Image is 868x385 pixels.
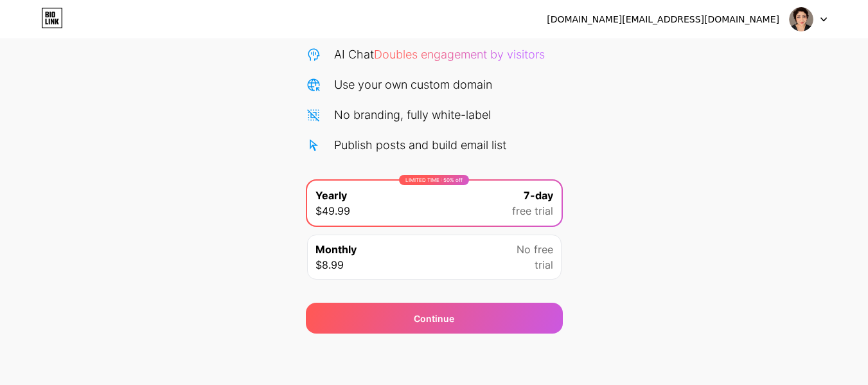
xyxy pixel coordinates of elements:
span: No free [517,242,553,257]
span: Yearly [315,188,347,203]
span: trial [535,257,553,273]
span: 7-day [524,188,553,203]
div: [DOMAIN_NAME][EMAIL_ADDRESS][DOMAIN_NAME] [547,13,779,26]
div: Continue [414,312,454,325]
span: $8.99 [315,257,344,273]
div: AI Chat [334,46,545,63]
div: LIMITED TIME : 50% off [399,175,469,185]
div: Publish posts and build email list [334,136,506,154]
div: No branding, fully white-label [334,106,491,123]
span: Doubles engagement by visitors [374,48,545,61]
span: $49.99 [315,203,350,219]
img: vpelosini [789,7,813,31]
span: Monthly [315,242,357,257]
div: Use your own custom domain [334,76,492,93]
span: free trial [512,203,553,219]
